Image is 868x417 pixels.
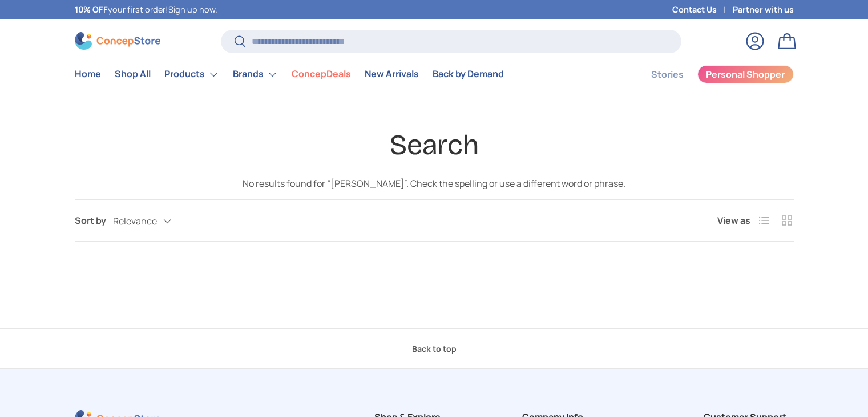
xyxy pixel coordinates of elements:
a: Contact Us [672,3,733,16]
span: Personal Shopper [706,70,785,79]
nav: Primary [75,63,504,86]
nav: Secondary [624,63,794,86]
span: Relevance [113,216,157,227]
a: Products [164,63,219,86]
summary: Brands [226,63,285,86]
a: Shop All [115,63,151,85]
p: your first order! . [75,3,217,16]
a: Partner with us [733,3,794,16]
p: No results found for “[PERSON_NAME]”. Check the spelling or use a different word or phrase. [215,177,653,190]
summary: Products [158,63,226,86]
span: View as [717,214,750,227]
strong: 10% OFF [75,4,108,15]
img: ConcepStore [75,32,160,50]
a: Stories [651,63,684,86]
a: Home [75,63,101,85]
a: Personal Shopper [697,65,794,83]
a: Back by Demand [433,63,504,85]
h1: Search [75,127,794,163]
label: Sort by [75,214,113,227]
a: ConcepDeals [292,63,351,85]
a: Sign up now [168,4,215,15]
a: New Arrivals [365,63,419,85]
button: Relevance [113,211,195,231]
a: Brands [233,63,278,86]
